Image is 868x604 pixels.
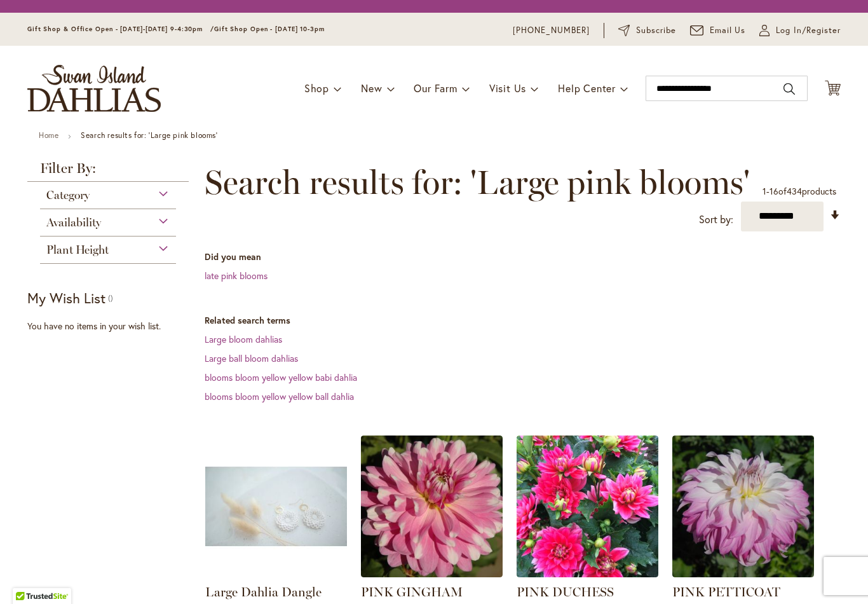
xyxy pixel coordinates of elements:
[39,130,58,140] a: Home
[27,65,161,112] a: store logo
[361,568,503,580] a: PINK GINGHAM
[513,24,590,37] a: [PHONE_NUMBER]
[517,568,658,580] a: PINK DUCHESS
[205,251,841,263] dt: Did you mean
[27,289,105,307] strong: My Wish List
[776,24,841,37] span: Log In/Register
[558,81,616,95] span: Help Center
[672,568,814,580] a: Pink Petticoat
[46,188,90,202] span: Category
[361,584,463,600] a: PINK GINGHAM
[361,436,503,577] img: PINK GINGHAM
[214,25,325,33] span: Gift Shop Open - [DATE] 10-3pm
[783,79,795,99] button: Search
[770,185,778,197] span: 16
[414,81,457,95] span: Our Farm
[361,81,382,95] span: New
[27,320,197,333] div: You have no items in your wish list.
[46,243,109,257] span: Plant Height
[205,390,354,402] a: blooms bloom yellow yellow ball dahlia
[699,208,733,231] label: Sort by:
[763,181,836,202] p: - of products
[46,216,101,230] span: Availability
[205,314,841,327] dt: Related search terms
[710,24,746,37] span: Email Us
[517,584,614,600] a: PINK DUCHESS
[27,161,189,182] strong: Filter By:
[81,130,217,140] strong: Search results for: 'Large pink blooms'
[489,81,526,95] span: Visit Us
[205,270,268,282] a: late pink blooms
[763,185,766,197] span: 1
[205,333,282,345] a: Large bloom dahlias
[205,163,750,202] span: Search results for: 'Large pink blooms'
[205,568,347,580] a: Large Dahlia Dangle Earrings
[672,584,780,600] a: PINK PETTICOAT
[27,25,214,33] span: Gift Shop & Office Open - [DATE]-[DATE] 9-4:30pm /
[205,352,298,364] a: Large ball bloom dahlias
[787,185,802,197] span: 434
[672,436,814,577] img: Pink Petticoat
[304,81,329,95] span: Shop
[517,436,658,577] img: PINK DUCHESS
[690,24,746,37] a: Email Us
[205,371,357,383] a: blooms bloom yellow yellow babi dahlia
[205,436,347,577] img: Large Dahlia Dangle Earrings
[759,24,841,37] a: Log In/Register
[618,24,676,37] a: Subscribe
[636,24,676,37] span: Subscribe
